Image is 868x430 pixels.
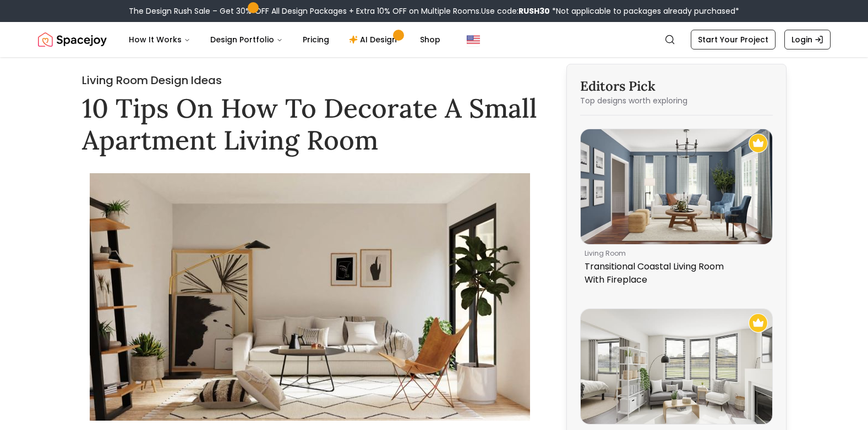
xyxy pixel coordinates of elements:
div: The Design Rush Sale – Get 30% OFF All Design Packages + Extra 10% OFF on Multiple Rooms. [129,5,739,16]
img: Monochromatic Space: Modern Minimalist Studio [581,309,772,424]
h2: Living Room Design Ideas [82,73,538,88]
a: Shop [411,29,449,51]
span: *Not applicable to packages already purchased* [550,5,739,16]
img: Transitional Coastal Living Room With Fireplace [581,129,772,244]
a: AI Design [340,29,409,51]
nav: Global [38,22,831,57]
h3: Editors Pick [580,78,773,95]
a: Login [784,30,831,49]
img: Spacejoy Logo [38,29,107,51]
button: How It Works [120,29,199,51]
a: Spacejoy [38,29,107,51]
img: United States [467,33,480,46]
p: Top designs worth exploring [580,95,773,106]
a: Start Your Project [691,30,776,49]
img: Recommended Spacejoy Design - Transitional Coastal Living Room With Fireplace [749,134,768,153]
span: Use code: [481,5,550,16]
p: living room [585,249,764,258]
a: Transitional Coastal Living Room With FireplaceRecommended Spacejoy Design - Transitional Coastal... [580,129,773,291]
p: Transitional Coastal Living Room With Fireplace [585,260,764,286]
nav: Main [120,29,449,51]
img: Urban Minimalist Home [90,173,530,421]
h1: 10 Tips On How To Decorate A Small Apartment Living Room [82,92,538,156]
button: Design Portfolio [201,29,292,51]
img: Recommended Spacejoy Design - Monochromatic Space: Modern Minimalist Studio [749,313,768,333]
b: RUSH30 [518,5,550,16]
a: Pricing [294,29,338,51]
